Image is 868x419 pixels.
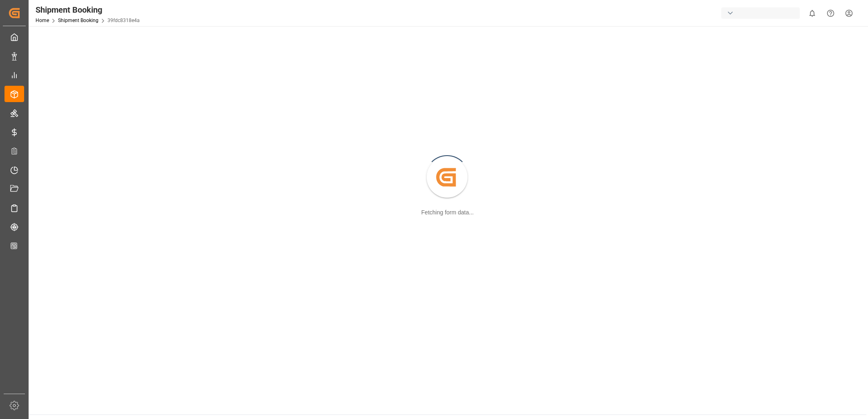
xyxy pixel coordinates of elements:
[36,18,49,23] a: Home
[58,18,98,23] a: Shipment Booking
[421,208,474,217] div: Fetching form data...
[821,4,840,22] button: Help Center
[803,4,821,22] button: show 0 new notifications
[36,4,140,16] div: Shipment Booking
